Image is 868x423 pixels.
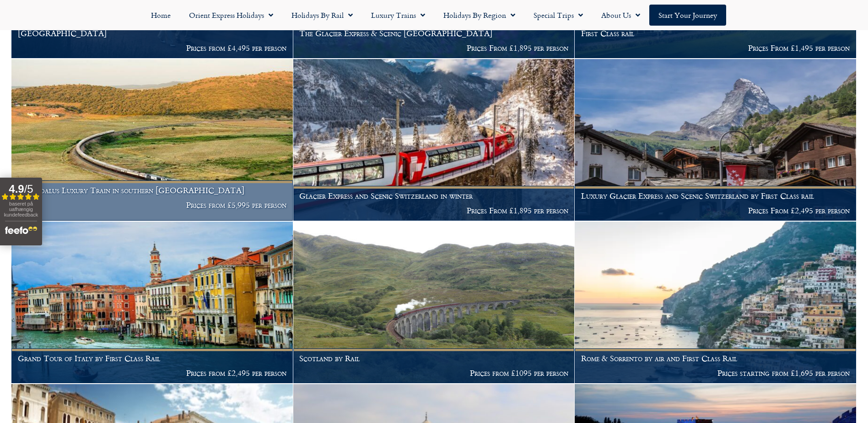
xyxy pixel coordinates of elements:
[5,5,863,26] nav: Menu
[299,191,568,201] h1: Glacier Express and Scenic Switzerland in winter
[18,20,287,38] h1: Rovos Rail – [GEOGRAPHIC_DATA] – [GEOGRAPHIC_DATA] – [GEOGRAPHIC_DATA]
[575,222,857,384] a: Rome & Sorrento by air and First Class Rail Prices starting from £1,695 per person
[293,222,575,384] a: Scotland by Rail Prices from £1095 per person
[18,369,287,378] p: Prices from £2,495 per person
[592,5,649,26] a: About Us
[434,5,524,26] a: Holidays by Region
[575,59,857,221] a: Luxury Glacier Express and Scenic Switzerland by First Class rail Prices From £2,495 per person
[362,5,434,26] a: Luxury Trains
[581,369,850,378] p: Prices starting from £1,695 per person
[524,5,592,26] a: Special Trips
[649,5,726,26] a: Start your Journey
[18,201,287,210] p: Prices from £5,995 per person
[18,186,287,195] h1: Al-Andalus Luxury Train in southern [GEOGRAPHIC_DATA]
[11,59,293,221] a: Al-Andalus Luxury Train in southern [GEOGRAPHIC_DATA] Prices from £5,995 per person
[299,206,568,215] p: Prices From £1,895 per person
[299,29,568,38] h1: The Glacier Express & Scenic [GEOGRAPHIC_DATA]
[581,206,850,215] p: Prices From £2,495 per person
[180,5,282,26] a: Orient Express Holidays
[299,43,568,53] p: Prices From £1,895 per person
[282,5,362,26] a: Holidays by Rail
[581,354,850,363] h1: Rome & Sorrento by air and First Class Rail
[293,59,575,221] a: Glacier Express and Scenic Switzerland in winter Prices From £1,895 per person
[581,191,850,201] h1: Luxury Glacier Express and Scenic Switzerland by First Class rail
[142,5,180,26] a: Home
[18,43,287,53] p: Prices from £4,495 per person
[18,354,287,363] h1: Grand Tour of Italy by First Class Rail
[581,43,850,53] p: Prices From £1,495 per person
[11,222,293,384] a: Grand Tour of Italy by First Class Rail Prices from £2,495 per person
[299,354,568,363] h1: Scotland by Rail
[299,369,568,378] p: Prices from £1095 per person
[581,20,850,38] h1: [GEOGRAPHIC_DATA], [GEOGRAPHIC_DATA] & the Golden Pass by First Class rail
